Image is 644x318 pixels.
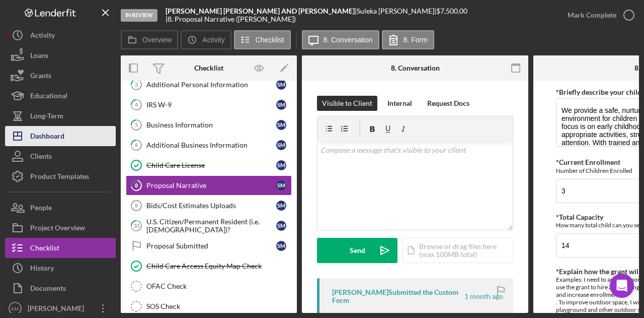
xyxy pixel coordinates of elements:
[12,306,19,311] text: KM
[276,160,286,170] div: S M
[556,213,603,221] label: *Total Capacity
[5,86,116,106] button: Educational
[166,15,296,23] div: | 8. Proposal Narrative ([PERSON_NAME])
[464,292,503,300] time: 2025-07-16 20:05
[146,161,276,169] div: Child Care License
[276,221,286,231] div: S M
[30,198,52,220] div: People
[391,64,440,72] div: 8. Conversation
[135,142,138,148] tspan: 6
[135,121,138,128] tspan: 5
[126,196,292,216] a: 9Bids/Cost Estimates UploadsSM
[126,296,292,316] a: SOS Check
[146,262,291,270] div: Child Care Access Equity Map Check
[126,95,292,115] a: 4IRS W-9SM
[276,80,286,90] div: S M
[332,288,463,304] div: [PERSON_NAME] Submitted the Custom Form
[146,121,276,129] div: Business Information
[146,181,276,189] div: Proposal Narrative
[30,258,54,281] div: History
[276,241,286,251] div: S M
[276,140,286,150] div: S M
[436,7,470,15] div: $7,500.00
[126,115,292,135] a: 5Business InformationSM
[5,25,116,45] button: Activity
[317,96,377,111] button: Visible to Client
[30,45,48,68] div: Loans
[146,218,276,234] div: U.S. Citizen/Permanent Resident (i.e. [DEMOGRAPHIC_DATA])?
[126,155,292,175] a: Child Care LicenseSM
[556,158,620,166] label: *Current Enrollment
[30,66,51,88] div: Grants
[146,141,276,149] div: Additional Business Information
[142,36,172,44] label: Overview
[146,101,276,109] div: IRS W-9
[133,222,140,229] tspan: 10
[5,166,116,186] button: Product Templates
[5,258,116,278] button: History
[146,242,276,250] div: Proposal Submitted
[30,238,59,261] div: Checklist
[166,7,355,15] b: [PERSON_NAME] [PERSON_NAME] AND [PERSON_NAME]
[276,100,286,110] div: S M
[382,96,417,111] button: Internal
[557,5,639,25] button: Mark Complete
[121,9,157,22] div: In Review
[256,36,284,44] label: Checklist
[126,276,292,296] a: OFAC Check
[276,180,286,190] div: S M
[146,202,276,210] div: Bids/Cost Estimates Uploads
[5,45,116,66] button: Loans
[30,166,89,189] div: Product Templates
[202,36,224,44] label: Activity
[404,36,428,44] label: 8. Form
[387,96,412,111] div: Internal
[135,182,138,188] tspan: 8
[146,302,291,310] div: SOS Check
[382,30,434,49] button: 8. Form
[276,120,286,130] div: S M
[146,282,291,290] div: OFAC Check
[126,236,292,256] a: Proposal SubmittedSM
[234,30,291,49] button: Checklist
[30,278,66,301] div: Documents
[135,101,138,108] tspan: 4
[30,25,55,48] div: Activity
[146,81,276,89] div: Additional Personal Information
[135,81,138,88] tspan: 3
[427,96,469,111] div: Request Docs
[135,203,138,209] tspan: 9
[121,30,178,49] button: Overview
[5,238,116,258] button: Checklist
[317,238,397,263] button: Send
[126,216,292,236] a: 10U.S. Citizen/Permanent Resident (i.e. [DEMOGRAPHIC_DATA])?SM
[5,218,116,238] button: Project Overview
[126,75,292,95] a: 3Additional Personal InformationSM
[5,198,116,218] button: People
[422,96,474,111] button: Request Docs
[126,256,292,276] a: Child Care Access Equity Map Check
[5,278,116,298] button: Documents
[276,201,286,211] div: S M
[181,30,231,49] button: Activity
[5,106,116,126] button: Long-Term
[30,146,52,169] div: Clients
[126,135,292,155] a: 6Additional Business InformationSM
[194,64,223,72] div: Checklist
[5,126,116,146] button: Dashboard
[5,146,116,166] button: Clients
[5,66,116,86] button: Grants
[166,7,357,15] div: |
[350,238,365,263] div: Send
[30,106,63,129] div: Long-Term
